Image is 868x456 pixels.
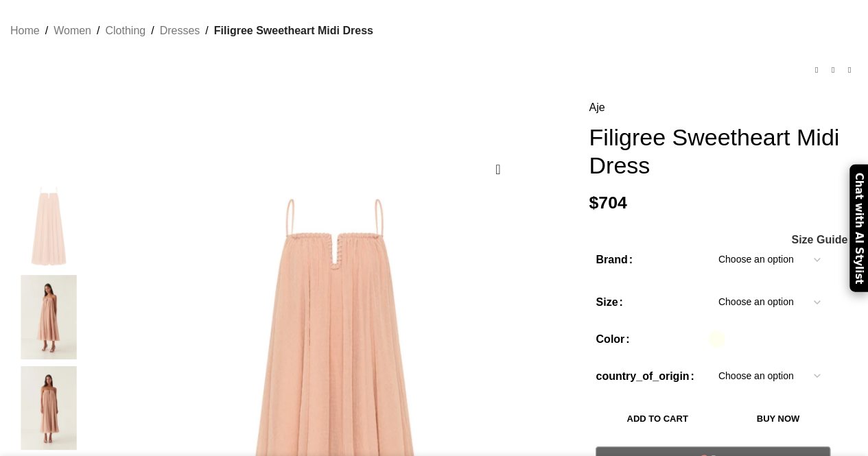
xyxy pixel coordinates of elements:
[726,404,830,433] button: Buy now
[808,62,825,78] a: Previous product
[10,22,40,40] a: Home
[589,193,598,212] span: $
[589,193,626,212] bdi: 704
[596,404,718,433] button: Add to cart
[596,331,629,348] label: Color
[589,123,858,180] h1: Filigree Sweetheart Midi Dress
[841,62,858,78] a: Next product
[7,184,91,268] img: Aje Ivory Dresses
[596,293,622,311] label: Size
[596,368,694,385] label: country_of_origin
[105,22,145,40] a: Clothing
[7,366,91,450] img: Filigree Sweetheart Midi Dress
[160,22,200,40] a: Dresses
[10,22,373,40] nav: Breadcrumb
[54,22,91,40] a: Women
[596,251,633,269] label: Brand
[589,99,605,117] a: Aje
[7,275,91,359] img: aje
[790,235,847,245] a: Size Guide
[214,22,373,40] span: Filigree Sweetheart Midi Dress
